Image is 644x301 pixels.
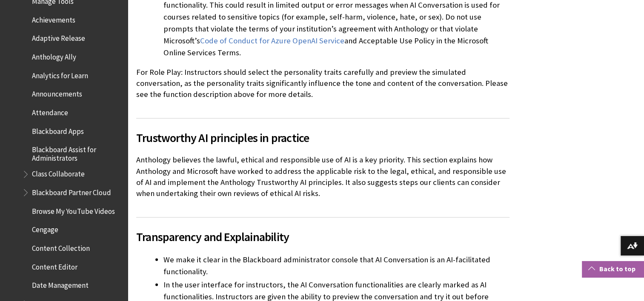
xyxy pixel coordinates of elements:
[32,105,68,117] span: Attendance
[582,261,644,277] a: Back to top
[32,185,111,197] span: Blackboard Partner Cloud
[32,167,85,179] span: Class Collaborate
[32,68,88,80] span: Analytics for Learn
[136,228,509,246] span: Transparency and Explainability
[163,254,509,278] li: We make it clear in the Blackboard administrator console that AI Conversation is an AI-facilitate...
[32,142,122,162] span: Blackboard Assist for Administrators
[32,204,115,216] span: Browse My YouTube Videos
[32,278,89,290] span: Date Management
[32,31,85,43] span: Adaptive Release
[32,223,58,234] span: Cengage
[136,129,509,147] span: Trustworthy AI principles in practice
[136,67,509,100] p: For Role Play: Instructors should select the personality traits carefully and preview the simulat...
[200,36,344,46] a: Code of Conduct for Azure OpenAI Service
[32,241,90,253] span: Content Collection
[136,154,509,199] p: Anthology believes the lawful, ethical and responsible use of AI is a key priority. This section ...
[32,13,75,24] span: Achievements
[32,124,84,136] span: Blackboard Apps
[32,50,76,61] span: Anthology Ally
[32,87,82,98] span: Announcements
[32,260,77,271] span: Content Editor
